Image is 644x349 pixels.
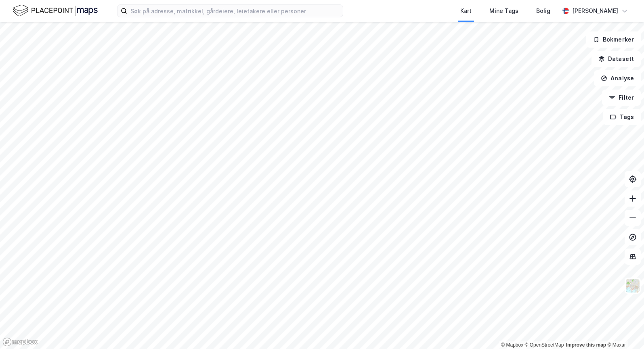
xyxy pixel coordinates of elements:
[602,90,641,106] button: Filter
[127,5,343,17] input: Søk på adresse, matrikkel, gårdeiere, leietakere eller personer
[489,6,518,16] div: Mine Tags
[525,342,564,348] a: OpenStreetMap
[586,31,641,48] button: Bokmerker
[603,109,641,125] button: Tags
[501,342,523,348] a: Mapbox
[460,6,472,16] div: Kart
[604,310,644,349] div: Kontrollprogram for chat
[594,70,641,86] button: Analyse
[572,6,618,16] div: [PERSON_NAME]
[625,278,640,293] img: Z
[592,51,641,67] button: Datasett
[13,4,98,18] img: logo.f888ab2527a4732fd821a326f86c7f29.svg
[604,310,644,349] iframe: Chat Widget
[2,337,38,347] a: Mapbox homepage
[536,6,550,16] div: Bolig
[566,342,606,348] a: Improve this map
